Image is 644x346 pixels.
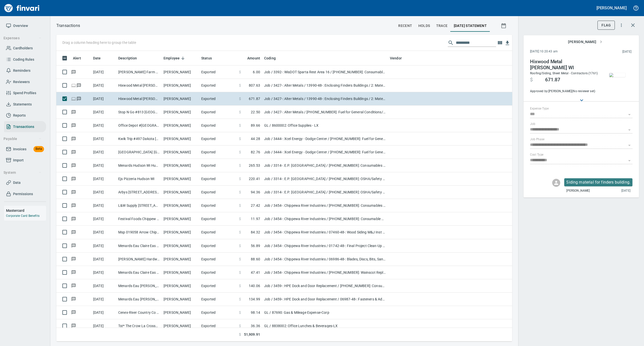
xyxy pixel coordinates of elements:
[566,188,590,193] span: [PERSON_NAME]
[4,76,46,88] a: Reviewers
[91,159,116,172] td: [DATE]
[71,270,76,274] span: Has messages
[530,72,598,75] span: Roofing/Siding, Sheet Metal - Contractors (1761)
[199,319,237,333] td: Exported
[262,279,388,293] td: Job / 3459-: HPE Dock and Door Replacement / [PHONE_NUMBER]: Consumable CM/GC / 8: Indirects
[262,293,388,306] td: Job / 3459-: HPE Dock and Door Replacement / 06987-48-: Fasteners & Adhesives / 2: Material
[251,136,260,141] span: 44.28
[262,266,388,279] td: Job / 3454-: Chippewa River Industries / [PHONE_NUMBER]: Wainscot Replacement / 2: Material
[566,179,630,185] p: Siding material for finders building.
[13,67,30,74] span: Reminders
[164,55,180,61] span: Employee
[33,146,44,152] span: Beta
[239,136,241,141] span: $
[530,107,549,110] label: Expense Type
[13,45,33,51] span: Cardholders
[3,2,41,14] img: Finvari
[4,144,46,155] a: InvoicesBeta
[251,123,260,128] span: 89.66
[199,226,237,239] td: Exported
[262,226,388,239] td: Job / 3454-: Chippewa River Industries / 07460-48-: Wood Siding M&J Inst / 2: Material
[13,112,26,119] span: Reports
[199,293,237,306] td: Exported
[118,55,144,61] span: Description
[116,319,162,333] td: Tst* The Crow La Crosse WI
[2,33,44,43] button: Expenses
[199,239,237,253] td: Exported
[13,124,34,130] span: Transactions
[530,77,533,83] span: $
[239,150,241,155] span: $
[71,324,76,327] span: Has messages
[199,65,237,79] td: Exported
[62,40,136,45] p: Drag a column heading here to group the table
[71,217,76,220] span: Has messages
[504,39,511,47] button: Download Table
[253,70,260,75] span: 6.00
[239,332,241,337] span: $
[239,96,241,101] span: $
[239,110,241,115] span: $
[262,146,388,159] td: Job / 3444-: Xcel Energy - Dodge Center / [PHONE_NUMBER]: Fuel for General Conditions/CM Equipmen...
[436,23,448,29] span: trace
[249,83,260,88] span: 807.63
[116,212,162,226] td: Festival Foods Chippew Chippewa Fall WI
[116,186,162,199] td: Arbys [STREET_ADDRESS]
[262,319,388,333] td: GL / 8838002: Office Lunches & Beverages-LX
[71,190,76,194] span: Has messages
[91,253,116,266] td: [DATE]
[239,123,241,128] span: $
[162,186,199,199] td: [PERSON_NAME]
[71,110,76,114] span: Has messages
[91,132,116,146] td: [DATE]
[596,5,627,11] h5: [PERSON_NAME]
[91,106,116,119] td: [DATE]
[4,177,46,188] a: Data
[116,172,162,186] td: Ejs Pizzeria Hudson WI
[76,97,82,100] span: Has messages
[568,39,602,45] span: [PERSON_NAME]
[530,59,598,71] h4: Hixwood Metal [PERSON_NAME] WI
[264,55,282,61] span: Coding
[91,319,116,333] td: [DATE]
[162,132,199,146] td: [PERSON_NAME]
[4,65,46,76] a: Reminders
[530,49,590,54] span: [DATE] 10:20:43 am
[251,110,260,115] span: 22.50
[56,23,80,29] p: Transactions
[239,323,241,328] span: $
[239,70,241,75] span: $
[91,79,116,92] td: [DATE]
[71,244,76,247] span: Has messages
[116,306,162,319] td: Cenex-River Country Co Cadott [GEOGRAPHIC_DATA]
[262,79,388,92] td: Job / 3427-: Alter Metals / 13990-48-: Enclosing Finders Buildings / 2: Material
[262,253,388,266] td: Job / 3454-: Chippewa River Industries / 06986-48-: Blades, Discs, Bits, Sandpaper / 2: Material
[73,55,88,61] span: Alert
[4,110,46,121] a: Reports
[239,190,241,195] span: $
[162,199,199,212] td: [PERSON_NAME]
[2,168,44,177] button: System
[199,79,237,92] td: Exported
[162,92,199,106] td: [PERSON_NAME]
[199,212,237,226] td: Exported
[13,157,24,163] span: Import
[454,23,487,29] span: [DATE] Statement
[56,23,80,29] nav: breadcrumb
[71,164,76,167] span: Has messages
[162,79,199,92] td: [PERSON_NAME]
[4,43,46,54] a: Cardholders
[13,90,36,96] span: Spend Profiles
[91,306,116,319] td: [DATE]
[621,188,630,193] span: [DATE]
[4,99,46,110] a: Statements
[627,19,639,31] button: Close transaction
[116,159,162,172] td: Menards Hudson Wi Hudson [GEOGRAPHIC_DATA]
[71,150,76,154] span: Has messages
[162,159,199,172] td: [PERSON_NAME]
[71,284,76,287] span: Has messages
[251,257,260,262] span: 88.60
[118,55,137,61] span: Description
[262,212,388,226] td: Job / 3454-: Chippewa River Industries / [PHONE_NUMBER]: Consumable CM/GC / 8: Indirects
